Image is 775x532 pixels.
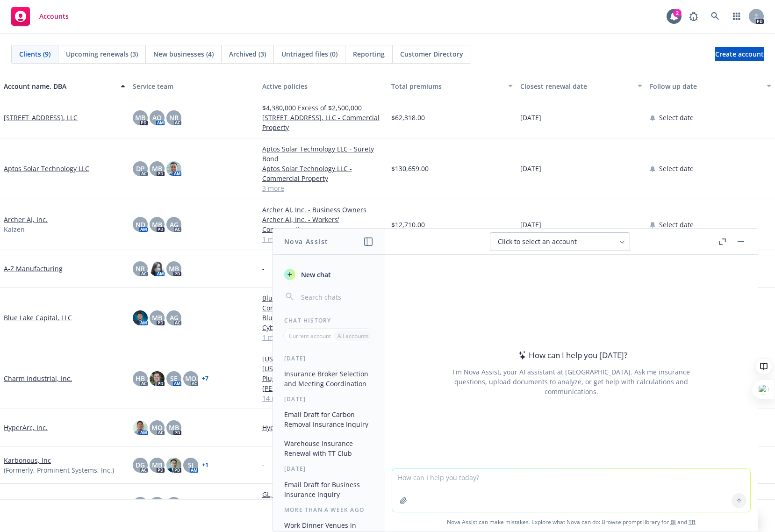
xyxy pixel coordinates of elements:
[152,220,162,230] span: MB
[299,290,373,303] input: Search chats
[490,232,630,251] button: Click to select an account
[280,366,377,391] button: Insurance Broker Selection and Meeting Coordination
[133,81,254,91] div: Service team
[262,393,384,403] a: 14 more
[4,224,25,234] span: Kaizen
[520,164,541,173] span: [DATE]
[152,313,162,323] span: MB
[4,465,114,475] span: (Formerly, Prominent Systems, Inc.)
[170,374,178,383] span: SE
[169,423,179,432] span: MB
[391,113,425,122] span: $62,318.00
[715,45,764,63] span: Create account
[715,47,764,61] a: Create account
[169,264,179,273] span: MB
[4,455,51,465] a: Karbonous, Inc
[262,103,384,113] a: $4,380,000 Excess of $2,500,000
[262,293,384,313] a: Blue Lake Capital, LLC - Workers' Compensation
[520,113,541,122] span: [DATE]
[353,49,385,59] span: Reporting
[4,81,115,91] div: Account name, DBA
[258,75,387,97] button: Active policies
[188,460,194,470] span: SJ
[166,161,181,176] img: photo
[706,7,725,26] a: Search
[440,367,703,396] div: I'm Nova Assist, your AI assistant at [GEOGRAPHIC_DATA]. Ask me insurance questions, upload docum...
[659,164,694,173] span: Select date
[273,395,385,403] div: [DATE]
[66,49,138,59] span: Upcoming renewals (3)
[136,220,145,230] span: ND
[670,518,676,526] a: BI
[262,205,384,215] a: Archer AI, Inc. - Business Owners
[133,420,148,435] img: photo
[498,237,577,246] span: Click to select an account
[273,316,385,324] div: Chat History
[4,423,48,432] a: HyperArc, Inc.
[391,81,502,91] div: Total premiums
[4,113,78,122] a: [STREET_ADDRESS], LLC
[150,371,165,386] img: photo
[262,264,265,273] span: -
[262,423,384,432] a: HyperArc, Inc. - Directors and Officers
[136,164,145,173] span: DP
[136,460,145,470] span: DG
[520,220,541,230] span: [DATE]
[280,477,377,502] button: Email Draft for Business Insurance Inquiry
[202,462,208,468] a: + 1
[520,81,631,91] div: Closest renewal date
[273,465,385,473] div: [DATE]
[516,349,627,361] div: How can I help you [DATE]?
[727,7,746,26] a: Switch app
[262,489,384,509] a: GL, PROPERTY , WARHOUSE LOGISTICS- manuscript policy form
[650,81,761,91] div: Follow up date
[7,3,72,29] a: Accounts
[152,113,162,122] span: AO
[284,237,328,246] h1: Nova Assist
[170,313,179,323] span: AG
[133,310,148,325] img: photo
[136,264,145,273] span: NR
[299,270,331,280] span: New chat
[388,512,754,532] span: Nova Assist can make mistakes. Explore what Nova can do: Browse prompt library for and
[280,436,377,461] button: Warehouse Insurance Renewal with TT Club
[684,7,703,26] a: Report a Bug
[262,332,384,342] a: 1 more
[280,266,377,283] button: New chat
[4,374,72,383] a: Charm Industrial, Inc.
[39,13,69,20] span: Accounts
[273,354,385,362] div: [DATE]
[673,9,682,17] div: 2
[289,332,331,340] p: Current account
[152,460,162,470] span: MB
[262,234,384,244] a: 1 more
[400,49,463,59] span: Customer Directory
[4,313,72,323] a: Blue Lake Capital, LLC
[262,354,384,364] a: [US_STATE]
[4,264,63,273] a: A-Z Manufacturing
[391,220,425,230] span: $12,710.00
[19,49,50,59] span: Clients (9)
[689,518,696,526] a: TR
[4,164,89,173] a: Aptos Solar Technology LLC
[152,164,162,173] span: MB
[136,374,145,383] span: HB
[262,81,384,91] div: Active policies
[391,164,429,173] span: $130,659.00
[281,49,337,59] span: Untriaged files (0)
[280,407,377,432] button: Email Draft for Carbon Removal Insurance Inquiry
[387,75,517,97] button: Total premiums
[337,332,369,340] p: All accounts
[273,506,385,514] div: More than a week ago
[262,164,384,183] a: Aptos Solar Technology LLC - Commercial Property
[262,215,384,234] a: Archer AI, Inc. - Workers' Compensation
[151,423,163,432] span: MQ
[262,313,384,332] a: Blue Lake Capital, LLC - E&O with Cyber
[262,144,384,164] a: Aptos Solar Technology LLC - Surety Bond
[166,458,181,473] img: photo
[169,113,179,122] span: NR
[659,220,694,230] span: Select date
[4,215,48,224] a: Archer AI, Inc.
